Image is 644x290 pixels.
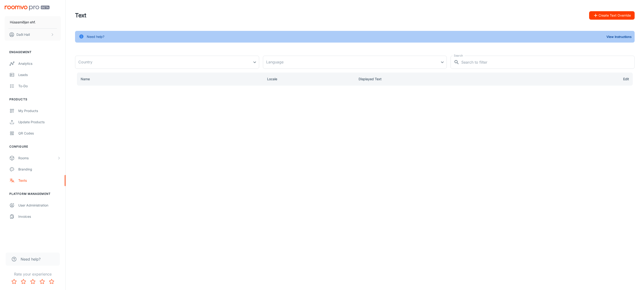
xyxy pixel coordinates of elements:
p: Daði Hall [16,32,30,37]
div: To-do [18,83,61,89]
div: Leads [18,72,61,77]
label: Search [454,54,463,58]
th: Locale [263,72,355,86]
button: View Instructions [605,33,633,40]
th: Edit [543,72,635,86]
h1: Text [75,11,86,20]
button: Daði Hall [5,29,61,41]
button: Create Text Override [589,11,635,20]
img: Roomvo PRO Beta [5,6,49,11]
input: Search to filter [461,56,635,69]
th: Name [75,72,263,86]
div: Analytics [18,61,61,66]
p: Húsasmiðjan ehf. [10,20,36,25]
th: Displayed Text [355,72,543,86]
button: Húsasmiðjan ehf. [5,16,61,28]
div: Need help? [87,32,104,41]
